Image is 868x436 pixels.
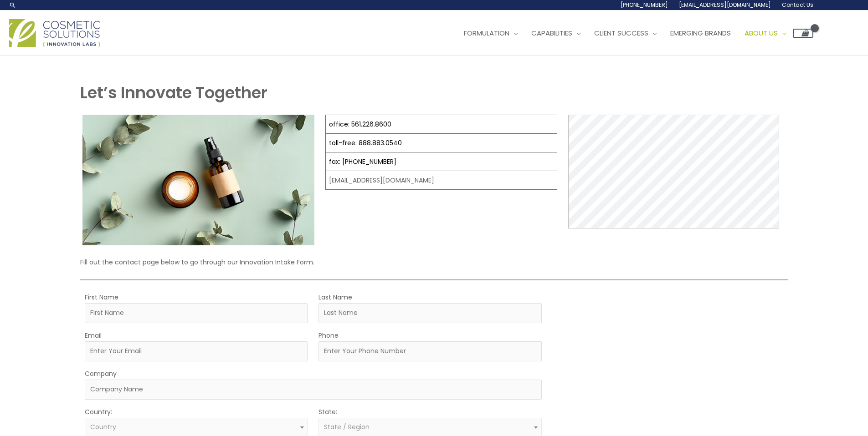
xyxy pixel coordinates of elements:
[324,422,370,431] span: State / Region
[329,120,391,129] a: office: 561.226.8600
[318,291,352,303] label: Last Name
[85,341,308,361] input: Enter Your Email
[738,20,793,47] a: About Us
[9,1,16,9] a: Search icon link
[329,157,396,166] a: fax: [PHONE_NUMBER]
[457,20,524,47] a: Formulation
[745,28,778,38] span: About Us
[329,138,402,147] a: toll-free: 888.883.0540
[85,406,112,418] label: Country:
[663,20,738,47] a: Emerging Brands
[85,303,308,323] input: First Name
[524,20,587,47] a: Capabilities
[326,171,557,190] td: [EMAIL_ADDRESS][DOMAIN_NAME]
[80,256,787,268] p: Fill out the contact page below to go through our Innovation Intake Form.
[587,20,663,47] a: Client Success
[782,1,813,9] span: Contact Us
[85,380,541,400] input: Company Name
[318,330,339,341] label: Phone
[531,28,572,38] span: Capabilities
[82,115,314,245] img: Contact page image for private label skincare manufacturer Cosmetic solutions shows a skin care b...
[318,406,337,418] label: State:
[80,81,267,104] strong: Let’s Innovate Together
[318,341,541,361] input: Enter Your Phone Number
[621,1,668,9] span: [PHONE_NUMBER]
[85,291,118,303] label: First Name
[450,20,813,47] nav: Site Navigation
[90,422,116,431] span: Country
[679,1,771,9] span: [EMAIL_ADDRESS][DOMAIN_NAME]
[85,368,117,380] label: Company
[594,28,648,38] span: Client Success
[318,303,541,323] input: Last Name
[464,28,509,38] span: Formulation
[85,330,102,341] label: Email
[670,28,731,38] span: Emerging Brands
[9,19,100,47] img: Cosmetic Solutions Logo
[793,29,813,38] a: View Shopping Cart, empty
